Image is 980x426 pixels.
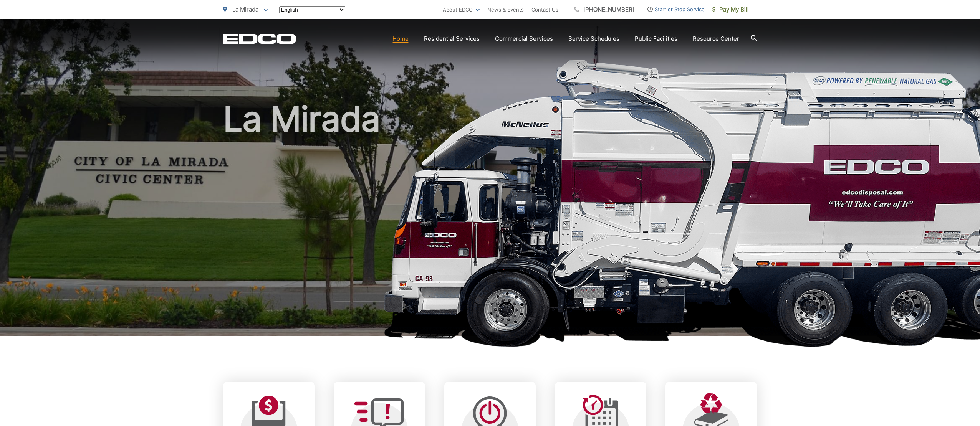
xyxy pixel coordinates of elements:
select: Select a language [279,6,345,13]
span: Pay My Bill [712,5,749,14]
a: EDCD logo. Return to the homepage. [223,33,296,44]
a: Contact Us [531,5,558,14]
a: Resource Center [693,34,739,43]
a: News & Events [487,5,524,14]
a: Commercial Services [495,34,553,43]
h1: La Mirada [223,100,757,343]
a: About EDCO [443,5,480,14]
a: Service Schedules [568,34,619,43]
span: La Mirada [232,6,258,13]
a: Home [392,34,409,43]
a: Public Facilities [635,34,677,43]
a: Residential Services [424,34,480,43]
